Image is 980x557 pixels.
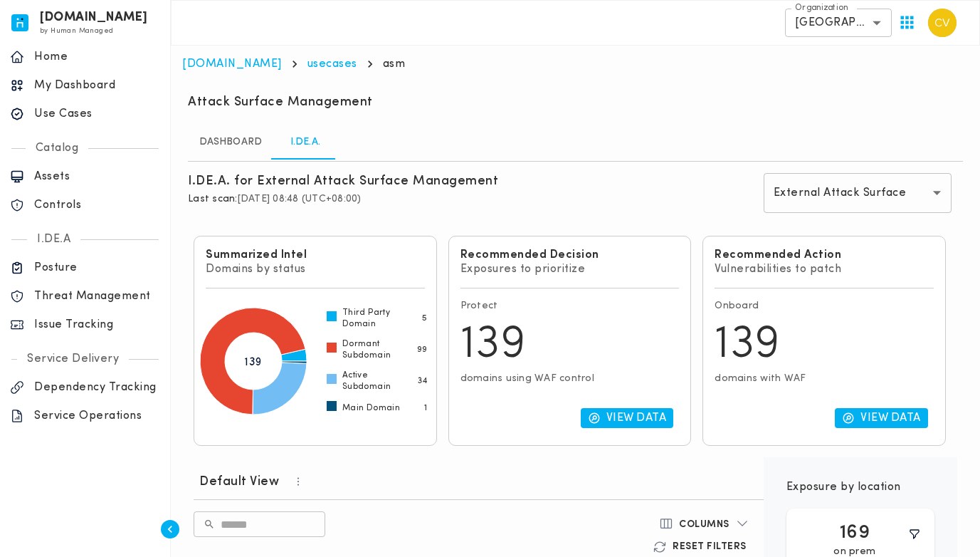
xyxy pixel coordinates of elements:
div: External Attack Surface [764,173,952,213]
p: View Data [860,411,921,425]
p: Use Cases [34,107,160,121]
p: Domains by status [206,262,425,276]
p: Dependency Tracking [34,380,160,395]
label: Organization [795,2,848,14]
p: Vulnerabilities to patch [715,262,934,276]
p: asm [383,57,406,71]
a: Dashboard [188,125,273,160]
h6: Default View [199,474,279,491]
p: View Data [606,411,667,425]
h6: Columns [679,519,729,531]
nav: breadcrumb [182,57,969,71]
span: 5 [422,313,427,324]
p: Issue Tracking [34,318,160,332]
p: I.DE.A [27,232,80,246]
span: Dormant Subdomain [342,338,406,361]
tspan: 139 [245,357,262,368]
img: invicta.io [11,14,28,31]
span: 34 [418,375,428,387]
p: Service Operations [34,409,160,423]
h6: Attack Surface Management [188,94,373,111]
p: 169 [840,520,870,546]
span: 139 [715,323,781,368]
div: [GEOGRAPHIC_DATA] [785,9,892,37]
span: 139 [460,323,527,368]
button: User [922,3,962,43]
p: domains with WAF [715,373,934,385]
span: 99 [417,344,428,355]
button: View Data [835,408,928,428]
p: Exposure by location [786,480,901,494]
p: Threat Management [34,289,160,303]
h6: I.DE.A. for External Attack Surface Management [188,173,498,190]
span: 1 [424,402,427,414]
button: Columns [650,511,758,536]
img: Carter Velasquez [928,9,957,37]
p: domains using WAF control [460,373,680,385]
p: My Dashboard [34,78,160,93]
p: Home [34,50,160,64]
span: Main Domain [342,402,400,414]
a: I.DE.A. [273,125,337,160]
p: Controls [34,198,160,212]
a: [DOMAIN_NAME] [182,58,282,70]
p: Service Delivery [17,352,129,366]
h6: Reset Filters [673,541,747,553]
h6: Recommended Action [715,248,934,262]
span: [DATE] 08:48 (UTC+08:00) [238,194,362,204]
p: Last scan: [188,193,564,206]
h6: Summarized Intel [206,248,425,262]
span: Active Subdomain [342,370,406,392]
p: Assets [34,170,160,184]
span: by Human Managed [40,27,113,35]
p: Exposures to prioritize [460,262,680,276]
h6: [DOMAIN_NAME] [40,13,148,23]
p: Protect [460,300,680,313]
p: Onboard [715,300,934,313]
h6: Recommended Decision [460,248,680,262]
p: Posture [34,261,160,275]
span: Third Party Domain [342,307,411,330]
p: Catalog [26,141,89,155]
button: View Data [581,408,674,428]
a: usecases [307,58,357,70]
